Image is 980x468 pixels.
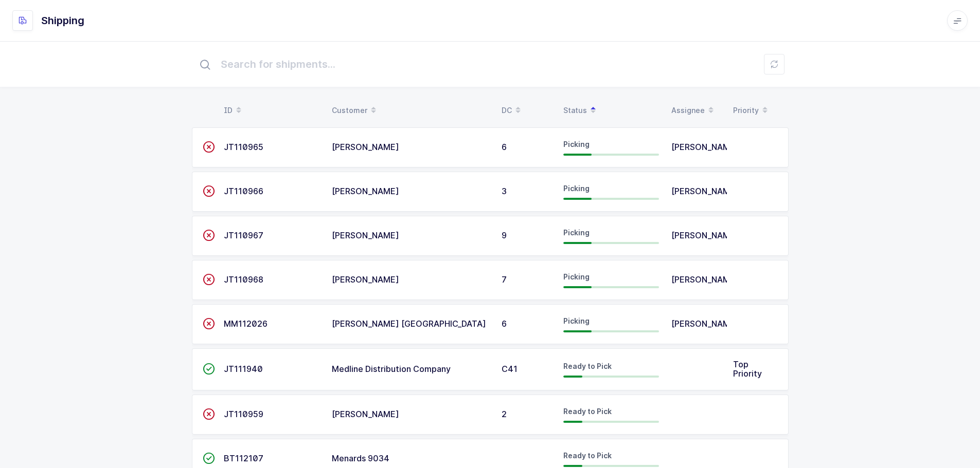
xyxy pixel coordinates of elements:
[502,230,507,240] span: 9
[332,409,399,419] span: [PERSON_NAME]
[502,409,507,419] span: 2
[203,274,215,285] span: 
[203,453,215,463] span: 
[563,228,590,237] span: Picking
[671,274,739,285] span: [PERSON_NAME]
[41,12,84,29] h1: Shipping
[332,186,399,196] span: [PERSON_NAME]
[332,319,486,329] span: [PERSON_NAME] [GEOGRAPHIC_DATA]
[502,142,507,152] span: 6
[671,230,739,240] span: [PERSON_NAME]
[502,274,507,285] span: 7
[563,407,612,416] span: Ready to Pick
[332,102,489,119] div: Customer
[203,364,215,374] span: 
[203,142,215,152] span: 
[502,364,518,374] span: C41
[203,186,215,196] span: 
[671,102,721,119] div: Assignee
[192,48,789,81] input: Search for shipments...
[224,142,263,152] span: JT110965
[563,140,590,148] span: Picking
[563,102,659,119] div: Status
[224,274,263,285] span: JT110968
[502,319,507,329] span: 6
[671,186,739,196] span: [PERSON_NAME]
[733,102,782,119] div: Priority
[563,316,590,325] span: Picking
[203,319,215,329] span: 
[563,451,612,460] span: Ready to Pick
[332,230,399,240] span: [PERSON_NAME]
[332,364,451,374] span: Medline Distribution Company
[671,142,739,152] span: [PERSON_NAME]
[332,142,399,152] span: [PERSON_NAME]
[224,102,319,119] div: ID
[671,319,739,329] span: [PERSON_NAME]
[224,319,268,329] span: MM112026
[203,409,215,419] span: 
[563,362,612,370] span: Ready to Pick
[203,230,215,240] span: 
[224,364,263,374] span: JT111940
[332,453,389,463] span: Menards 9034
[224,453,263,463] span: BT112107
[224,186,263,196] span: JT110966
[563,184,590,193] span: Picking
[224,230,263,240] span: JT110967
[563,272,590,281] span: Picking
[502,186,507,196] span: 3
[224,409,263,419] span: JT110959
[332,274,399,285] span: [PERSON_NAME]
[502,102,551,119] div: DC
[733,359,762,379] span: Top Priority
